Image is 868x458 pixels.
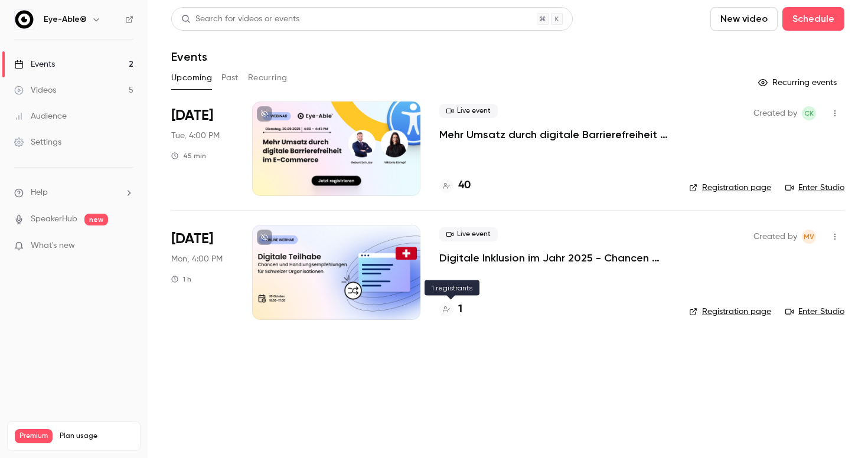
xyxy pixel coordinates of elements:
[171,102,233,196] div: Sep 30 Tue, 4:00 PM (Europe/Berlin)
[458,302,462,318] h4: 1
[171,274,191,284] div: 1 h
[171,253,223,265] span: Mon, 4:00 PM
[439,227,498,241] span: Live event
[710,7,778,31] button: New video
[782,7,844,31] button: Schedule
[14,136,61,148] div: Settings
[15,429,53,443] span: Premium
[804,106,814,120] span: CK
[171,130,220,142] span: Tue, 4:00 PM
[221,68,239,87] button: Past
[802,106,816,120] span: Carolin Kaulfersch
[753,230,797,244] span: Created by
[14,84,56,96] div: Videos
[439,302,462,318] a: 1
[753,73,844,92] button: Recurring events
[181,13,299,25] div: Search for videos or events
[171,151,206,161] div: 45 min
[439,178,471,194] a: 40
[785,182,844,194] a: Enter Studio
[31,240,75,252] span: What's new
[689,182,771,194] a: Registration page
[14,110,67,122] div: Audience
[171,230,213,248] span: [DATE]
[439,127,670,142] a: Mehr Umsatz durch digitale Barrierefreiheit im E-Commerce
[171,50,207,64] h1: Events
[14,187,133,199] li: help-dropdown-opener
[44,14,87,25] h6: Eye-Able®
[439,104,498,118] span: Live event
[15,10,34,29] img: Eye-Able®
[171,68,212,87] button: Upcoming
[689,306,771,318] a: Registration page
[804,230,814,244] span: MV
[31,187,48,199] span: Help
[171,106,213,125] span: [DATE]
[802,230,816,244] span: Mahdalena Varchenko
[14,58,55,70] div: Events
[439,251,670,265] a: Digitale Inklusion im Jahr 2025 - Chancen und Handlungsempfehlungen für Schweizer Organisationen
[60,431,133,441] span: Plan usage
[31,213,77,225] a: SpeakerHub
[84,214,108,225] span: new
[119,241,133,251] iframe: Noticeable Trigger
[248,68,288,87] button: Recurring
[458,178,471,194] h4: 40
[753,106,797,120] span: Created by
[171,225,233,319] div: Oct 20 Mon, 4:00 PM (Europe/Berlin)
[785,306,844,318] a: Enter Studio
